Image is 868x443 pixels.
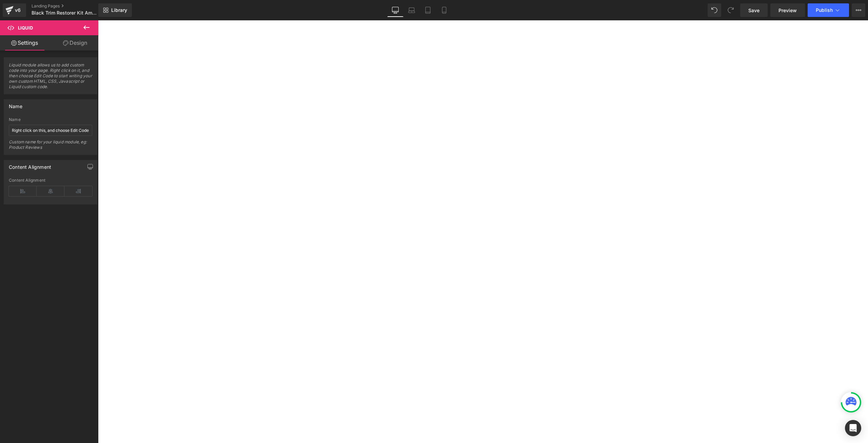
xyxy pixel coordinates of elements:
span: Preview [778,7,797,14]
a: Design [51,35,100,51]
a: Preview [770,3,805,17]
a: Mobile [436,3,452,17]
a: Landing Pages [32,3,110,9]
div: Name [9,117,92,122]
button: Publish [808,3,849,17]
span: Liquid [18,25,33,31]
a: v6 [3,3,26,17]
a: Tablet [420,3,436,17]
button: Redo [724,3,737,17]
div: Content Alignment [9,160,51,170]
span: Library [111,7,127,13]
div: Custom name for your liquid module, eg: Product Reviews [9,139,92,155]
button: Undo [708,3,721,17]
span: Save [748,7,759,14]
button: More [852,3,865,17]
div: v6 [14,6,22,15]
span: Publish [816,7,833,13]
div: Content Alignment [9,178,92,183]
span: Liquid module allows us to add custom code into your page. Right click on it, and then choose Edi... [9,62,92,94]
span: Black Trim Restorer Kit Amazon [32,10,97,16]
a: New Library [98,3,132,17]
a: Desktop [387,3,403,17]
div: Name [9,100,22,109]
div: Open Intercom Messenger [845,420,861,436]
a: Laptop [403,3,420,17]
